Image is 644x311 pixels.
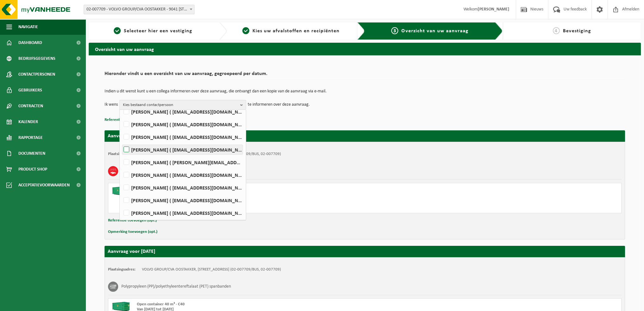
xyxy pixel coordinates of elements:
[122,158,243,167] label: [PERSON_NAME] ( [PERSON_NAME][EMAIL_ADDRESS][DOMAIN_NAME] )
[108,228,157,236] button: Opmerking toevoegen (opt.)
[119,100,246,109] button: Kies bestaand contactpersoon
[123,100,238,110] span: Kies bestaand contactpersoon
[108,152,136,156] strong: Plaatsingsadres:
[108,267,136,271] strong: Plaatsingsadres:
[18,66,55,82] span: Contactpersonen
[89,43,641,55] h2: Overzicht van uw aanvraag
[142,267,281,272] td: VOLVO GROUP/CVA OOSTAKKER, [STREET_ADDRESS] (02-007709/BUS, 02-007709)
[122,120,243,129] label: [PERSON_NAME] ( [EMAIL_ADDRESS][DOMAIN_NAME] )
[84,5,194,14] span: 02-007709 - VOLVO GROUP/CVA OOSTAKKER - 9041 OOSTAKKER, SMALLEHEERWEG 31
[122,208,243,218] label: [PERSON_NAME] ( [EMAIL_ADDRESS][DOMAIN_NAME] )
[230,27,352,35] a: 2Kies uw afvalstoffen en recipiënten
[553,27,560,34] span: 4
[105,89,625,94] p: Indien u dit wenst kunt u een collega informeren over deze aanvraag, die ontvangt dan een kopie v...
[114,27,121,34] span: 1
[401,28,468,34] span: Overzicht van uw aanvraag
[137,302,185,306] span: Open container 40 m³ - C40
[108,249,155,254] strong: Aanvraag voor [DATE]
[18,82,42,98] span: Gebruikers
[478,7,509,12] strong: [PERSON_NAME]
[122,145,243,154] label: [PERSON_NAME] ( [EMAIL_ADDRESS][DOMAIN_NAME] )
[18,161,47,177] span: Product Shop
[122,196,243,205] label: [PERSON_NAME] ( [EMAIL_ADDRESS][DOMAIN_NAME] )
[18,19,38,35] span: Navigatie
[105,71,625,80] h2: Hieronder vindt u een overzicht van uw aanvraag, gegroepeerd per datum.
[84,5,194,14] span: 02-007709 - VOLVO GROUP/CVA OOSTAKKER - 9041 OOSTAKKER, SMALLEHEERWEG 31
[248,100,310,109] p: te informeren over deze aanvraag.
[18,146,45,161] span: Documenten
[108,216,157,225] button: Referentie toevoegen (opt.)
[121,282,231,292] h3: Polypropyleen (PP)/polyethyleentereftalaat (PET) spanbanden
[18,35,42,51] span: Dashboard
[108,134,155,139] strong: Aanvraag voor [DATE]
[137,205,390,210] div: Aantal: 1
[92,27,214,35] a: 1Selecteer hier een vestiging
[112,186,131,196] img: HK-XC-40-GN-00.png
[391,27,398,34] span: 3
[122,183,243,192] label: [PERSON_NAME] ( [EMAIL_ADDRESS][DOMAIN_NAME] )
[124,28,192,34] span: Selecteer hier een vestiging
[122,107,243,116] label: [PERSON_NAME] ( [EMAIL_ADDRESS][DOMAIN_NAME] )
[563,28,591,34] span: Bevestiging
[122,132,243,142] label: [PERSON_NAME] ( [EMAIL_ADDRESS][DOMAIN_NAME] )
[105,116,153,124] button: Referentie toevoegen (opt.)
[137,196,390,202] div: Ophalen en plaatsen lege container
[252,28,340,34] span: Kies uw afvalstoffen en recipiënten
[242,27,249,34] span: 2
[18,51,55,66] span: Bedrijfsgegevens
[18,177,70,193] span: Acceptatievoorwaarden
[18,130,43,146] span: Rapportage
[105,100,118,109] p: Ik wens
[18,114,38,130] span: Kalender
[18,98,43,114] span: Contracten
[122,170,243,180] label: [PERSON_NAME] ( [EMAIL_ADDRESS][DOMAIN_NAME] )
